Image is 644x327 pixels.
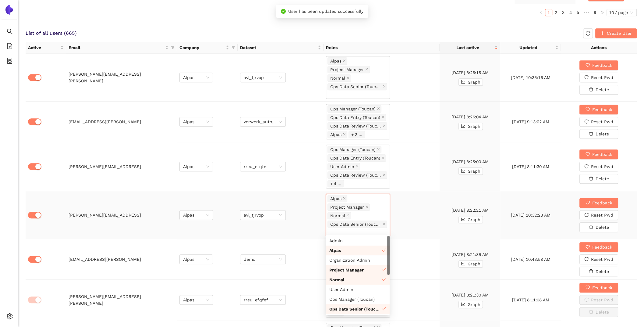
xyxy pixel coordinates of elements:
[500,191,561,239] td: [DATE] 10:32:28 AM
[584,257,589,262] span: reload
[383,124,386,128] span: close
[591,256,613,263] span: Reset Pwd
[66,191,177,239] td: [PERSON_NAME][EMAIL_ADDRESS]
[600,11,604,14] span: right
[329,257,386,264] div: Organization Admin
[586,245,590,250] span: heart
[329,237,386,244] div: Admin
[540,11,543,14] span: left
[458,301,483,308] button: line-chartGraph
[442,251,498,258] div: [DATE] 8:21:39 AM
[586,63,590,68] span: heart
[66,280,177,320] td: [PERSON_NAME][EMAIL_ADDRESS][PERSON_NAME]
[327,57,347,65] span: Alpas
[538,9,545,16] button: left
[596,131,609,137] span: Delete
[579,210,618,220] button: reloadReset Pwd
[330,58,341,64] span: Alpas
[327,180,344,187] span: + 4 ...
[607,9,637,16] div: Page Size
[327,203,370,211] span: Project Manager
[382,277,386,282] span: check
[28,44,59,51] span: Active
[381,156,384,160] span: close
[330,66,364,73] span: Project Manager
[7,26,13,38] span: search
[583,28,593,38] button: reload
[244,162,282,171] span: rreu_efqfef
[442,207,498,214] div: [DATE] 8:22:21 AM
[330,221,381,228] span: Ops Data Senior (Toucan)
[343,133,346,136] span: close
[327,105,381,113] span: Ops Manager (Toucan)
[281,9,286,14] span: check-circle
[346,214,349,217] span: close
[545,9,552,16] li: 1
[66,102,177,142] td: [EMAIL_ADDRESS][PERSON_NAME]
[244,255,282,264] span: demo
[591,9,599,16] li: 9
[599,9,606,16] li: Next Page
[326,275,390,285] div: Normal
[552,9,560,16] li: 2
[584,75,589,80] span: reload
[183,73,209,82] span: Alpas
[591,163,613,170] span: Reset Pwd
[458,260,483,268] button: line-chartGraph
[595,28,637,38] button: plusCreate User
[545,9,552,16] a: 1
[458,216,483,223] button: line-chartGraph
[288,6,363,11] span: User has been updated successfully
[589,225,593,230] span: delete
[244,73,282,82] span: avl_tjrvop
[177,42,238,54] th: this column's title is Company,this column is sortable
[596,86,609,93] span: Delete
[500,42,561,54] th: this column's title is Updated,this column is sortable
[327,212,351,219] span: Normal
[329,296,386,303] div: Ops Manager (Toucan)
[468,123,480,130] span: Graph
[382,248,386,252] span: check
[349,131,365,138] span: + 3 ...
[592,199,612,206] span: Feedback
[584,119,589,124] span: reload
[183,210,209,220] span: Alpas
[327,131,347,138] span: Alpas
[500,280,561,320] td: [DATE] 8:11:08 AM
[600,31,604,36] span: plus
[607,30,632,37] span: Create User
[171,46,175,49] span: filter
[351,131,362,138] span: + 3 ...
[579,198,618,208] button: heartFeedback
[560,9,567,16] li: 3
[579,295,618,305] button: reloadReset Pwd
[66,142,177,191] td: [PERSON_NAME][EMAIL_ADDRESS]
[582,9,591,16] span: •••
[458,123,483,130] button: line-chartGraph
[553,9,559,16] a: 2
[383,85,386,88] span: close
[382,268,386,272] span: check
[579,117,618,127] button: reloadReset Pwd
[377,107,380,111] span: close
[329,267,382,273] div: Project Manager
[575,9,581,16] a: 5
[468,168,480,174] span: Graph
[579,283,618,293] button: heartFeedback
[343,197,346,200] span: close
[326,285,390,294] div: User Admin
[442,292,498,298] div: [DATE] 8:21:30 AM
[596,268,609,275] span: Delete
[326,236,390,246] div: Admin
[326,294,390,304] div: Ops Manager (Toucan)
[461,80,465,84] span: line-chart
[330,155,380,161] span: Ops Data Entry (Toucan)
[586,200,590,205] span: heart
[579,85,618,95] button: deleteDelete
[327,195,347,202] span: Alpas
[609,9,634,16] span: 10 / page
[244,117,282,126] span: vorwerk_autotec_jvcvjz
[584,164,589,169] span: reload
[377,148,380,151] span: close
[579,129,618,139] button: deleteDelete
